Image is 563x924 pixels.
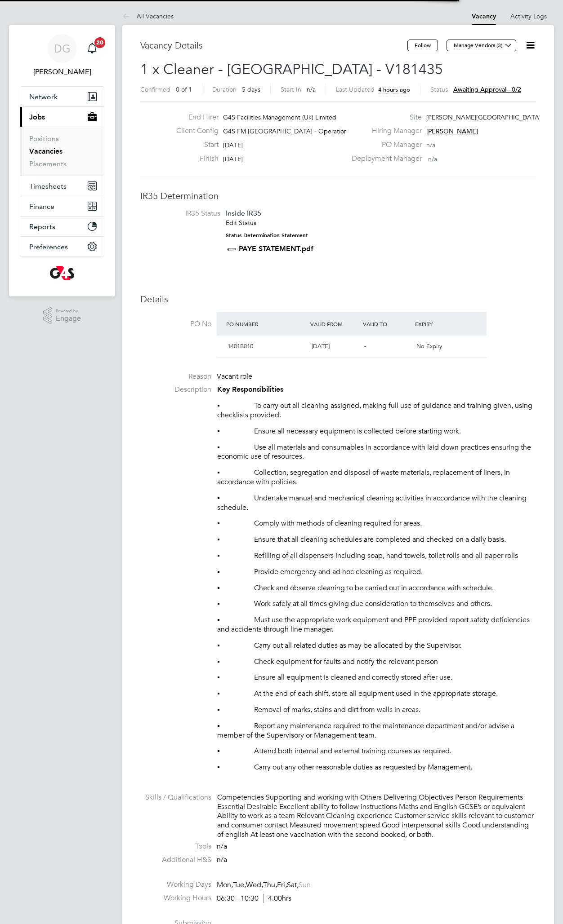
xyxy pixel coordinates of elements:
a: Powered byEngage [43,307,81,324]
span: Wed, [246,880,263,889]
span: G4S FM [GEOGRAPHIC_DATA] - Operational [223,127,352,135]
p: ▪ Collection, segregation and disposal of waste materials, replacement of liners, in accordance w... [217,468,536,487]
span: G4S Facilities Management (Uk) Limited [223,113,336,121]
p: ▪ Attend both internal and external training courses as required. [217,747,536,756]
div: Valid To [361,316,413,332]
span: Tue, [233,880,246,889]
button: Network [20,87,104,106]
label: Working Days [140,880,211,889]
span: - [364,342,366,350]
span: n/a [307,85,316,93]
h3: Details [140,293,536,305]
p: ▪ Comply with methods of cleaning required for areas. [217,519,536,528]
label: Client Config [169,126,219,136]
label: Finish [169,154,219,164]
div: Competencies Supporting and working with Others Delivering Objectives Person Requirements Essenti... [217,793,536,840]
span: [PERSON_NAME][GEOGRAPHIC_DATA] [426,113,541,121]
label: End Hirer [169,113,219,122]
span: Danny Glass [20,66,104,77]
p: ▪ Ensure all equipment is cleaned and correctly stored after use. [217,673,536,682]
span: No Expiry [416,342,442,350]
a: PAYE STATEMENT.pdf [239,244,313,253]
label: PO Manager [346,140,422,150]
label: Additional H&S [140,855,211,865]
p: ▪ Report any maintenance required to the maintenance department and/or advise a member of the Sup... [217,721,536,740]
div: Expiry [413,316,465,332]
img: g4s-logo-retina.png [50,266,74,280]
span: Finance [29,202,54,211]
h3: IR35 Determination [140,190,536,202]
span: Inside IR35 [226,209,261,217]
div: 06:30 - 10:30 [217,894,291,903]
a: Edit Status [226,219,256,227]
span: DG [54,43,71,54]
button: Finance [20,196,104,216]
label: PO No [140,319,211,329]
h3: Vacancy Details [140,40,407,51]
span: Fri, [277,880,287,889]
a: Vacancies [29,147,63,155]
label: IR35 Status [149,209,220,218]
p: ▪ Undertake manual and mechanical cleaning activities in accordance with the cleaning schedule. [217,494,536,513]
p: ▪ Refilling of all dispensers including soap, hand towels, toilet rolls and all paper rolls [217,551,536,561]
strong: Status Determination Statement [226,232,308,239]
a: All Vacancies [122,12,174,20]
label: Last Updated [336,85,375,93]
a: 20 [83,34,101,63]
span: 4.00hrs [263,894,291,903]
label: Deployment Manager [346,154,422,164]
span: [PERSON_NAME] [426,127,478,135]
span: Awaiting approval - 0/2 [453,85,521,93]
button: Manage Vendors (3) [447,40,516,51]
span: Timesheets [29,182,67,190]
strong: Key Responsibilities [217,385,283,393]
p: ▪ Provide emergency and ad hoc cleaning as required. [217,567,536,577]
button: Follow [407,40,438,51]
div: Jobs [20,127,104,176]
button: Timesheets [20,176,104,196]
a: Positions [29,134,59,143]
label: Reason [140,372,211,381]
span: Mon, [217,880,233,889]
p: ▪ Check equipment for faults and notify the relevant person [217,657,536,667]
p: ▪ Ensure that all cleaning schedules are completed and checked on a daily basis. [217,535,536,544]
label: Start [169,140,219,150]
span: Vacant role [217,372,252,381]
a: Activity Logs [510,12,547,20]
label: Tools [140,842,211,851]
p: ▪ Carry out all related duties as may be allocated by the Supervisor. [217,641,536,650]
button: Jobs [20,107,104,127]
p: ▪ Use all materials and consumables in accordance with laid down practices ensuring the economic ... [217,443,536,462]
span: Sun [299,880,311,889]
span: Powered by [56,307,81,315]
a: Go to home page [20,266,104,280]
p: ▪ Must use the appropriate work equipment and PPE provided report safety deficiencies and acciden... [217,615,536,634]
span: [DATE] [223,141,243,149]
nav: Main navigation [9,25,115,296]
span: n/a [217,842,227,851]
span: Preferences [29,243,68,251]
span: Thu, [263,880,277,889]
label: Hiring Manager [346,126,422,136]
div: Valid From [308,316,361,332]
span: 20 [94,37,105,48]
span: 0 of 1 [176,85,192,93]
label: Description [140,385,211,394]
p: ▪ To carry out all cleaning assigned, making full use of guidance and training given, using check... [217,401,536,420]
p: ▪ Check and observe cleaning to be carried out in accordance with schedule. [217,584,536,593]
span: Reports [29,222,55,231]
a: Placements [29,159,67,168]
div: PO Number [224,316,308,332]
span: 1 x Cleaner - [GEOGRAPHIC_DATA] - V181435 [140,61,443,78]
label: Status [430,85,448,93]
p: ▪ Ensure all necessary equipment is collected before starting work. [217,427,536,436]
button: Reports [20,217,104,236]
span: [DATE] [223,155,243,163]
span: n/a [428,155,437,163]
a: DG[PERSON_NAME] [20,34,104,77]
span: 5 days [242,85,260,93]
label: Duration [212,85,237,93]
label: Skills / Qualifications [140,793,211,802]
p: ▪ Carry out any other reasonable duties as requested by Management. [217,763,536,772]
a: Vacancy [472,13,496,20]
